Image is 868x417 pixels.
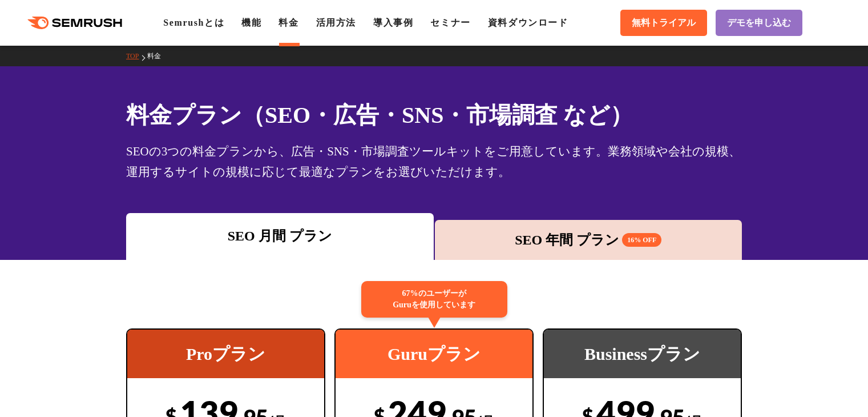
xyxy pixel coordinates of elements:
[132,226,428,246] div: SEO 月間 プラン
[441,230,737,250] div: SEO 年間 プラン
[278,18,298,27] a: 料金
[147,52,169,60] a: 料金
[126,52,147,60] a: TOP
[127,330,324,378] div: Proプラン
[126,141,742,182] div: SEOの3つの料金プランから、広告・SNS・市場調査ツールキットをご用意しています。業務領域や会社の規模、運用するサイトの規模に応じて最適なプランをお選びいただけます。
[488,18,568,27] a: 資料ダウンロード
[632,17,696,29] span: 無料トライアル
[241,18,261,27] a: 機能
[361,281,507,318] div: 67%のユーザーが Guruを使用しています
[126,98,742,132] h1: 料金プラン（SEO・広告・SNS・市場調査 など）
[430,18,470,27] a: セミナー
[373,18,413,27] a: 導入事例
[716,10,802,36] a: デモを申し込む
[622,233,661,247] span: 16% OFF
[620,10,707,36] a: 無料トライアル
[544,330,741,378] div: Businessプラン
[727,17,791,29] span: デモを申し込む
[336,330,532,378] div: Guruプラン
[316,18,356,27] a: 活用方法
[163,18,224,27] a: Semrushとは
